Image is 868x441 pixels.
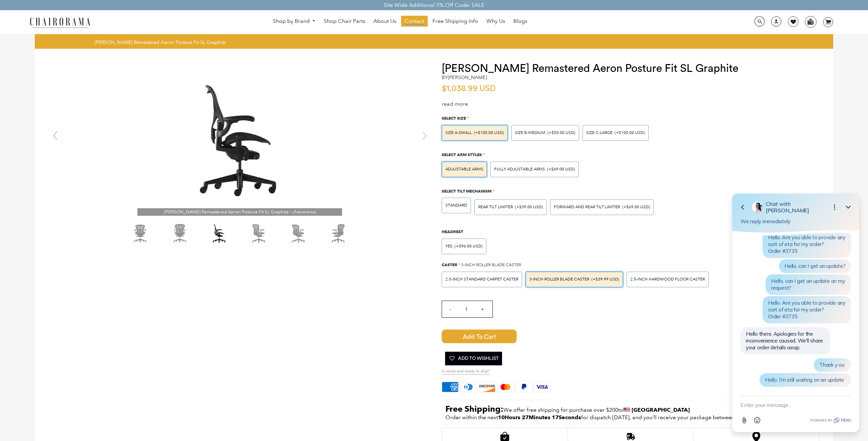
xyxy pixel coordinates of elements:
[455,244,483,248] span: (+$96.00 USD)
[429,16,482,27] a: Free Shipping Info
[515,130,545,135] span: SIZE B-MEDIUM
[630,277,705,282] span: 2.5-inch Hardwood Floor Caster
[26,16,94,28] img: chairorama
[442,369,489,375] span: In stock and ready to ship!
[474,131,504,135] span: (+$100.00 USD)
[432,18,478,25] span: Free Shipping Info
[498,414,581,421] span: 10Hours 27Minutes 17Seconds
[442,229,463,234] span: Headrest
[513,18,527,25] span: Blogs
[123,220,157,246] img: Herman Miller Remastered Aeron Posture Fit SL Graphite - chairorama
[510,16,531,27] a: Blogs
[622,205,650,209] span: (+$69.00 USD)
[445,277,518,282] span: 2.5-inch Standard Carpet Caster
[448,352,499,365] span: Add To Wishlist
[442,62,820,75] h1: [PERSON_NAME] Remastered Aeron Posture Fit SL Graphite
[805,16,816,27] img: WhatsApp_Image_2024-07-12_at_16.23.01.webp
[163,220,197,246] img: Herman Miller Remastered Aeron Posture Fit SL Graphite - chairorama
[442,152,482,157] span: Select Arm Styles
[442,116,466,121] span: Select Size
[478,204,513,210] span: REAR TILT LIMITER
[442,262,457,267] span: Caster
[547,167,575,171] span: (+$69.00 USD)
[442,301,458,317] input: -
[137,135,342,142] a: [PERSON_NAME] Remastered Aeron Posture Fit SL Graphite - chairorama
[445,203,467,208] span: STANDARD
[370,16,400,27] a: About Us
[445,352,502,365] button: Add To Wishlist
[586,130,613,135] span: SIZE C-LARGE
[442,85,496,93] span: $1,038.99 USD
[474,301,490,317] input: +
[486,18,505,25] span: Why Us
[445,414,816,421] p: Order within the next for dispatch [DATE], and you'll receive your package between
[547,131,575,135] span: (+$50.00 USD)
[445,244,453,249] span: Yes
[503,407,618,413] span: We offer free shipping for purchase over $200
[281,220,315,246] img: Herman Miller Remastered Aeron Posture Fit SL Graphite - chairorama
[94,39,228,45] nav: breadcrumbs
[320,16,369,27] a: Shop Chair Parts
[401,16,428,27] a: Contact
[515,205,543,209] span: (+$39.00 USD)
[723,186,868,441] iframe: Tidio Chat
[442,75,487,80] h2: by
[445,167,483,172] span: Adjustable Arms
[373,18,396,25] span: About Us
[202,220,236,246] img: Herman Miller Remastered Aeron Posture Fit SL Graphite - chairorama
[94,39,226,45] span: [PERSON_NAME] Remastered Aeron Posture Fit SL Graphite
[445,404,816,414] p: to
[483,16,509,27] a: Why Us
[494,167,545,172] span: Fully Adjustable Arms
[591,277,619,282] span: (+$39.99 USD)
[554,204,620,210] span: FORWARD AND REAR TILT LIMITER
[404,18,424,25] span: Contact
[632,407,690,413] strong: [GEOGRAPHIC_DATA]
[445,130,472,135] span: SIZE A-SMALL
[442,188,491,194] span: Select Tilt Mechanism
[321,220,355,246] img: Herman Miller Remastered Aeron Posture Fit SL Graphite - chairorama
[269,16,319,27] a: Shop by Brand
[461,262,521,268] span: 3-inch Roller Blade Caster
[442,330,517,343] button: Add to Cart
[324,18,365,25] span: Shop Chair Parts
[242,220,276,246] img: Herman Miller Remastered Aeron Posture Fit SL Graphite - chairorama
[123,16,677,28] nav: DesktopNavigation
[442,101,468,107] a: read more
[615,131,645,135] span: (+$100.00 USD)
[448,74,487,80] a: [PERSON_NAME]
[529,277,589,282] span: 3-inch Roller Blade Caster
[445,404,503,414] strong: Free Shipping:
